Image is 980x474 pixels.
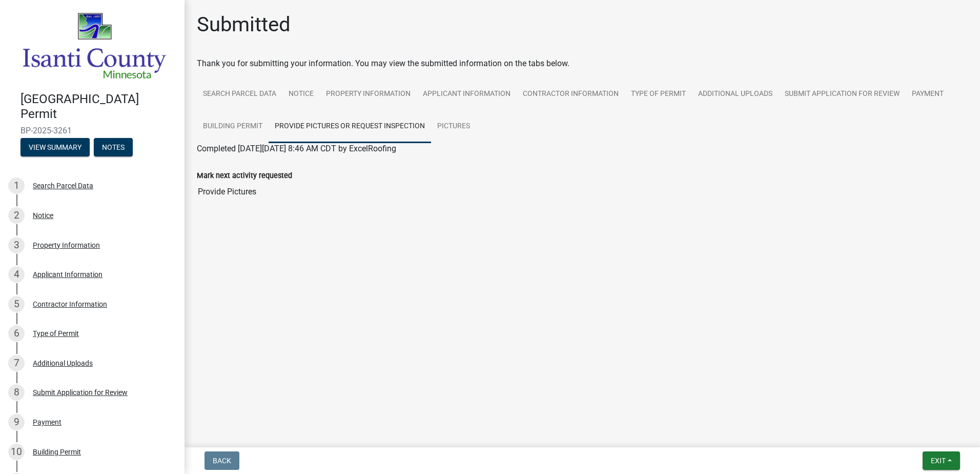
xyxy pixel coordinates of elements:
button: Notes [94,138,133,156]
a: Contractor Information [517,78,625,111]
wm-modal-confirm: Notes [94,144,133,152]
button: Exit [923,451,960,470]
div: Contractor Information [33,301,107,308]
img: Isanti County, Minnesota [21,11,168,81]
div: 3 [8,237,25,253]
div: 1 [8,177,25,194]
div: 4 [8,266,25,283]
span: Completed [DATE][DATE] 8:46 AM CDT by ExcelRoofing [197,144,396,153]
a: Applicant Information [417,78,517,111]
div: Building Permit [33,448,81,456]
a: Additional Uploads [692,78,779,111]
a: Provide Pictures or Request Inspection [269,110,431,143]
span: BP-2025-3261 [21,126,164,135]
div: 6 [8,325,25,342]
div: 2 [8,207,25,224]
label: Mark next activity requested [197,172,292,180]
a: Submit Application for Review [779,78,906,111]
a: Pictures [431,110,476,143]
h1: Submitted [197,12,291,37]
div: 10 [8,444,25,460]
wm-modal-confirm: Summary [21,144,90,152]
div: Submit Application for Review [33,389,128,396]
a: Payment [906,78,950,111]
div: Additional Uploads [33,360,93,367]
a: Search Parcel Data [197,78,282,111]
div: 7 [8,355,25,371]
div: Property Information [33,242,100,249]
div: Notice [33,212,53,219]
a: Property Information [320,78,417,111]
a: Notice [282,78,320,111]
div: Thank you for submitting your information. You may view the submitted information on the tabs below. [197,57,968,70]
span: Back [213,457,231,465]
div: 5 [8,296,25,312]
div: Search Parcel Data [33,182,93,189]
div: Payment [33,419,62,426]
div: Applicant Information [33,271,103,278]
button: Back [205,451,239,470]
h4: [GEOGRAPHIC_DATA] Permit [21,92,176,122]
div: 9 [8,414,25,430]
span: Exit [931,457,946,465]
a: Building Permit [197,110,269,143]
button: View Summary [21,138,90,156]
a: Type of Permit [625,78,692,111]
div: 8 [8,384,25,401]
div: Type of Permit [33,330,79,337]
